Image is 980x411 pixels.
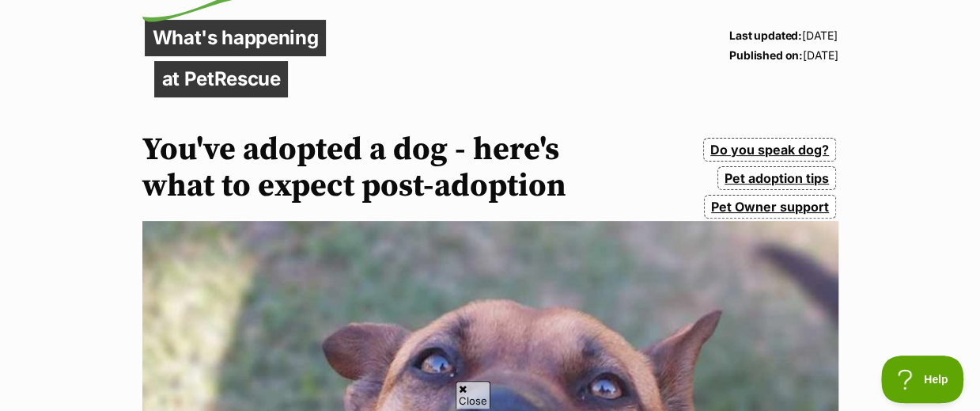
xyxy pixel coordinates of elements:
h1: You've adopted a dog - here's what to expect post-adoption [142,131,595,204]
span: Close [456,381,490,409]
a: Do you speak dog? [703,138,835,162]
p: What's happening [145,20,327,56]
a: Pet Owner support [704,195,835,219]
strong: Last updated: [729,29,801,42]
p: [DATE] [729,45,838,65]
a: Pet adoption tips [717,166,835,190]
strong: Published on: [729,48,802,62]
p: [DATE] [729,25,838,45]
p: at PetRescue [154,61,289,97]
iframe: Help Scout Beacon - Open [881,356,964,403]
